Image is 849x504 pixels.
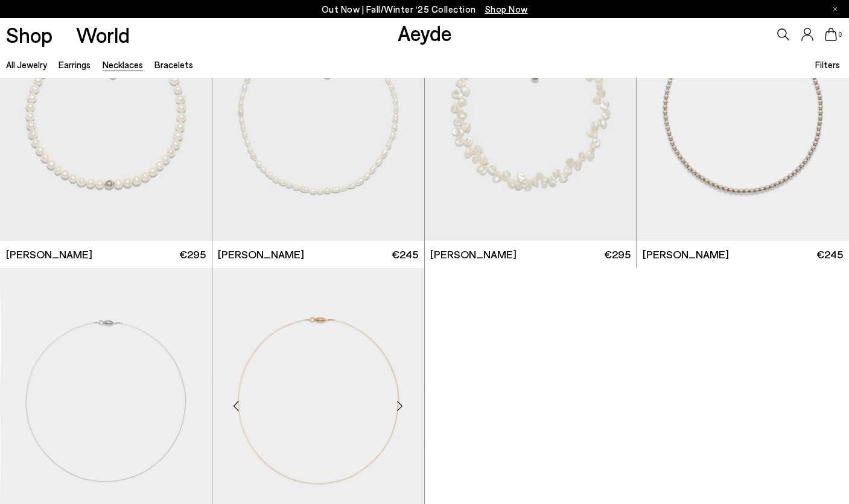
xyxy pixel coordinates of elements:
div: Next slide [382,388,418,424]
a: All Jewelry [6,59,47,70]
a: Bracelets [154,59,193,70]
a: Shop [6,24,52,45]
a: Aeyde [398,20,452,45]
a: Necklaces [103,59,143,70]
span: [PERSON_NAME] [218,247,304,262]
a: World [76,24,130,45]
a: Earrings [59,59,91,70]
span: [PERSON_NAME] [6,247,92,262]
span: Filters [815,59,840,70]
span: 0 [837,31,843,38]
a: [PERSON_NAME] €245 [212,241,424,268]
span: [PERSON_NAME] [430,247,517,262]
span: €245 [816,247,843,262]
span: [PERSON_NAME] [643,247,729,262]
span: €295 [179,247,206,262]
span: €245 [392,247,418,262]
a: 0 [825,28,837,41]
span: €295 [604,247,631,262]
a: [PERSON_NAME] €295 [425,241,637,268]
span: Navigate to /collections/new-in [485,4,528,14]
p: Out Now | Fall/Winter ‘25 Collection [322,2,528,17]
div: Previous slide [218,388,255,424]
a: [PERSON_NAME] €245 [637,241,849,268]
